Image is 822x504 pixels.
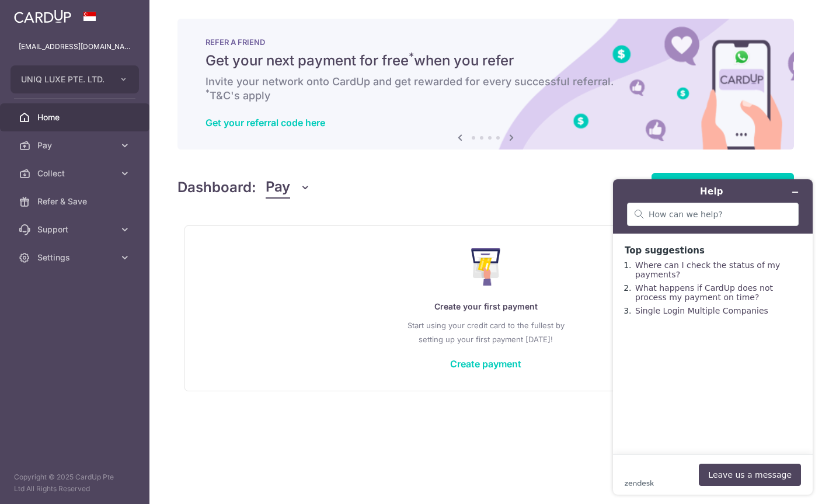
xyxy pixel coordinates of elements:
[206,51,766,70] h5: Get your next payment for free when you refer
[37,168,114,179] span: Collect
[266,176,311,199] button: Pay
[208,318,763,346] p: Start using your credit card to the fullest by setting up your first payment [DATE]!
[208,300,763,314] p: Create your first payment
[37,252,114,263] span: Settings
[21,74,107,85] span: UNIQ LUXE PTE. LTD.
[27,8,51,19] span: Help
[37,196,114,207] span: Refer & Save
[177,177,256,198] h4: Dashboard:
[604,170,822,504] iframe: Find more information here
[19,41,131,53] p: [EMAIL_ADDRESS][DOMAIN_NAME]
[471,248,501,286] img: Make Payment
[37,224,114,235] span: Support
[266,176,290,199] span: Pay
[177,19,794,150] img: RAF banner
[206,117,325,128] a: Get your referral code here
[206,75,766,103] h6: Invite your network onto CardUp and get rewarded for every successful referral. T&C's apply
[206,37,766,47] p: REFER A FRIEND
[11,65,139,93] button: UNIQ LUXE PTE. LTD.
[37,112,114,123] span: Home
[14,9,71,23] img: CardUp
[37,140,114,151] span: Pay
[450,358,521,370] a: Create payment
